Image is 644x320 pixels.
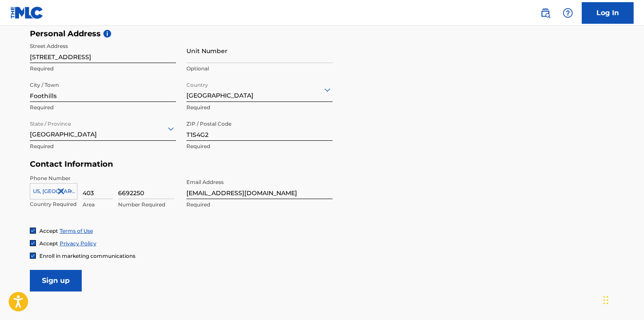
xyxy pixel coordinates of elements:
a: Public Search [537,4,554,22]
label: State / Province [30,115,71,128]
a: Log In [582,2,634,24]
p: Required [30,104,176,111]
span: Accept [39,228,58,234]
p: Required [186,201,333,209]
img: checkbox [30,241,35,246]
img: help [563,8,573,18]
a: Terms of Use [60,228,93,234]
p: Area [83,201,113,209]
div: [GEOGRAPHIC_DATA] [186,79,333,100]
img: checkbox [30,253,35,258]
p: Country Required [30,200,77,208]
img: MLC Logo [10,6,44,19]
h5: Personal Address [30,29,615,39]
img: search [540,8,551,18]
span: Enroll in marketing communications [39,253,135,259]
img: checkbox [30,228,35,233]
span: i [103,30,111,38]
p: Required [30,143,176,150]
p: Required [30,65,176,73]
iframe: Chat Widget [601,279,644,320]
div: [GEOGRAPHIC_DATA] [30,118,176,139]
h5: Contact Information [30,159,333,169]
span: Accept [39,240,58,247]
div: Help [559,4,577,22]
input: Sign up [30,270,82,291]
div: Drag [603,287,609,313]
p: Optional [186,65,333,73]
a: Privacy Policy [60,240,96,247]
p: Number Required [118,201,174,209]
p: Required [186,143,333,150]
label: Country [186,76,208,89]
p: Required [186,104,333,111]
